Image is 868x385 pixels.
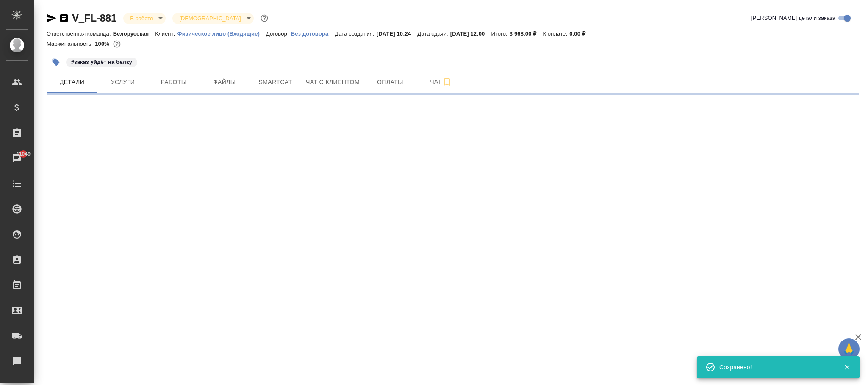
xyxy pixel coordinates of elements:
div: Сохранено! [719,363,831,371]
p: [DATE] 10:24 [377,30,418,37]
span: 🙏 [842,340,856,358]
button: 0.00 RUB; [111,38,122,49]
p: 0,00 ₽ [569,30,592,37]
p: #заказ уйдёт на белку [71,58,132,66]
a: Без договора [291,30,335,37]
p: Дата сдачи: [417,30,450,37]
p: 100% [95,41,111,47]
button: Закрыть [838,363,856,371]
span: Smartcat [255,77,296,88]
span: Чат [421,77,461,87]
span: Детали [52,77,92,88]
button: Добавить тэг [47,53,65,71]
p: Ответственная команда: [47,30,113,37]
p: Белорусская [113,30,155,37]
span: 41049 [11,150,36,158]
p: 3 968,00 ₽ [510,30,543,37]
div: В работе [123,13,166,24]
span: Услуги [103,77,143,88]
p: Клиент: [155,30,177,37]
button: 🙏 [838,338,860,360]
a: 41049 [2,148,32,169]
button: Скопировать ссылку [59,13,69,23]
p: [DATE] 12:00 [450,30,491,37]
p: Дата создания: [335,30,376,37]
button: В работе [128,15,155,22]
div: В работе [172,13,253,24]
p: Договор: [266,30,291,37]
p: Маржинальность: [47,41,95,47]
span: Файлы [204,77,245,88]
span: [PERSON_NAME] детали заказа [751,14,835,22]
a: V_FL-881 [72,12,116,24]
svg: Подписаться [442,77,452,87]
button: Доп статусы указывают на важность/срочность заказа [259,13,270,24]
p: Физическое лицо (Входящие) [177,30,266,37]
button: [DEMOGRAPHIC_DATA] [177,15,243,22]
span: Чат с клиентом [306,77,360,88]
a: Физическое лицо (Входящие) [177,30,266,37]
span: Оплаты [370,77,410,88]
p: Без договора [291,30,335,37]
p: Итого: [491,30,509,37]
button: Скопировать ссылку для ЯМессенджера [47,13,57,23]
p: К оплате: [543,30,569,37]
span: Работы [153,77,194,88]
